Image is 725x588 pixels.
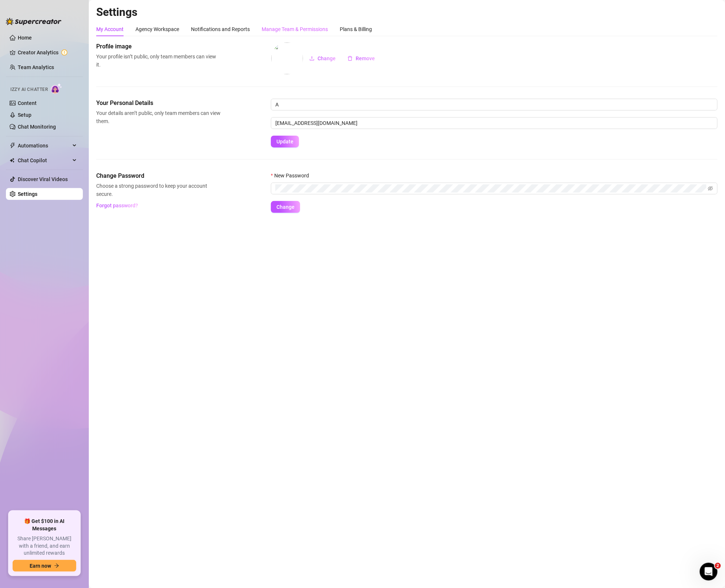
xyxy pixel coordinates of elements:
button: Change [271,201,300,213]
label: New Password [271,171,314,180]
div: Manage Team & Permissions [262,25,328,33]
a: Team Analytics [18,64,54,70]
span: Share [PERSON_NAME] with a friend, and earn unlimited rewards [13,535,76,557]
span: 2 [715,563,721,569]
iframe: Intercom live chat [700,563,718,581]
input: Enter name [271,99,718,111]
span: Remove [356,55,375,61]
span: delete [348,56,353,61]
a: Setup [18,112,31,118]
div: Plans & Billing [340,25,372,33]
span: thunderbolt [10,143,16,149]
img: profilePics%2FziTcveXAf0V3F9yvoqddEdByV0p2.jpeg [271,43,303,74]
div: Agency Workspace [135,25,179,33]
span: Earn now [30,563,51,569]
a: Settings [18,191,37,197]
a: Chat Monitoring [18,124,56,130]
button: Earn nowarrow-right [13,560,76,572]
span: Profile image [96,42,221,51]
span: Change [276,204,295,210]
h2: Settings [96,5,718,19]
span: Change Password [96,171,221,180]
span: Your profile isn’t public, only team members can view it. [96,52,221,69]
div: My Account [96,25,124,33]
span: Automations [18,140,70,152]
button: Change [303,52,342,64]
img: logo-BBDzfeDw.svg [6,18,61,25]
button: Remove [342,52,381,64]
span: Forgot password? [97,203,138,208]
span: Change [318,55,336,61]
span: eye-invisible [708,186,713,191]
span: 🎁 Get $100 in AI Messages [13,518,76,532]
span: Choose a strong password to keep your account secure. [96,182,221,198]
a: Home [18,35,32,41]
div: Notifications and Reports [191,25,250,33]
input: Enter new email [271,117,718,129]
span: Your details aren’t public, only team members can view them. [96,109,221,125]
span: Update [276,139,293,145]
button: Update [271,136,299,147]
img: AI Chatter [51,83,62,94]
span: arrow-right [54,563,59,568]
input: New Password [275,184,706,193]
a: Content [18,100,37,106]
span: Your Personal Details [96,99,221,108]
a: Discover Viral Videos [18,176,68,182]
button: Forgot password? [96,200,138,211]
span: Izzy AI Chatter [10,86,48,93]
span: Chat Copilot [18,154,70,166]
span: upload [309,56,315,61]
a: Creator Analytics exclamation-circle [18,47,77,58]
img: Chat Copilot [10,158,14,163]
